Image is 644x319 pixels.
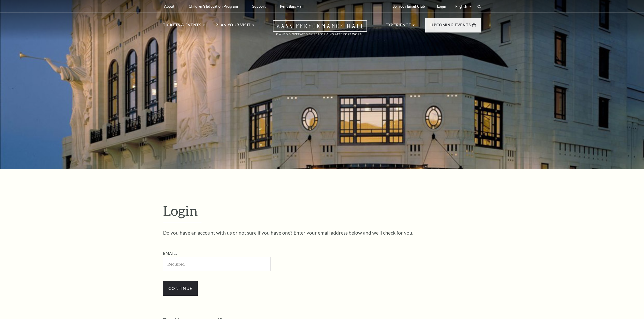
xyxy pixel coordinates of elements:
p: Support [252,4,266,8]
input: Continue [163,281,198,295]
label: Email: [163,251,177,256]
select: Select: [454,4,472,9]
p: Do you have an account with us or not sure if you have one? Enter your email address below and we... [163,230,481,235]
p: Children's Education Program [189,4,238,8]
p: Tickets & Events [163,22,202,31]
input: Required [163,257,271,271]
span: Login [163,202,198,219]
p: About [164,4,174,8]
p: Plan Your Visit [216,22,251,31]
p: Rent Bass Hall [280,4,304,8]
p: Experience [386,22,411,31]
p: Upcoming Events [430,22,471,31]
